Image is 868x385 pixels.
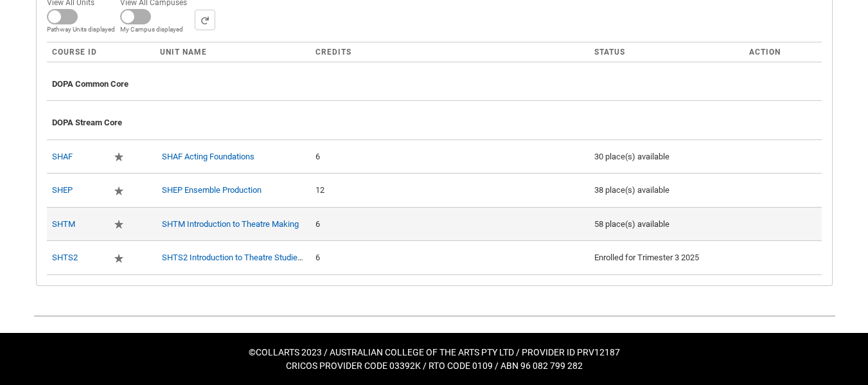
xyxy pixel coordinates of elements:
div: 38 place(s) available [594,184,739,197]
c-enrollment-wizard-course-cell: 6 [315,152,320,161]
span: DOPA Common Core [52,79,128,89]
span: Credits [315,48,351,57]
div: Required [114,251,127,265]
div: SHTM [52,213,103,236]
a: SHTM [52,219,75,229]
button: Search [195,10,215,30]
span: Course ID [52,48,97,57]
div: 58 place(s) available [594,218,739,231]
a: SHTS2 [52,253,78,262]
div: Required [114,218,127,231]
div: SHTS2 Introduction to Theatre Studies 2 [160,251,305,264]
a: SHAF Acting Foundations [162,152,254,161]
span: Pathway Units displayed [47,24,115,34]
div: SHEP [52,179,103,202]
span: My Campus displayed [120,24,192,34]
div: 6 [315,251,584,264]
span: Action [749,48,781,57]
div: 6 [315,218,584,231]
div: Required [114,184,127,197]
div: SHAF Acting Foundations [160,150,305,163]
a: SHTS2 Introduction to Theatre Studies 2 [162,253,308,262]
div: SHEP Ensemble Production [160,184,305,197]
div: Required [114,150,127,164]
div: SHAF [52,145,103,168]
a: SHEP Ensemble Production [162,185,261,195]
div: 6 [315,150,584,163]
div: Enrolled for Trimester 3 2025 [594,251,739,264]
c-enrollment-wizard-course-cell: 6 [315,253,320,262]
c-enrollment-wizard-course-cell: 6 [315,219,320,229]
c-enrollment-wizard-course-cell: 12 [315,185,324,195]
img: REDU_GREY_LINE [33,309,835,323]
a: SHAF [52,152,73,161]
a: SHTM Introduction to Theatre Making [162,219,299,229]
span: Unit Name [160,48,207,57]
div: 30 place(s) available [594,150,739,163]
a: SHEP [52,185,73,195]
span: DOPA Stream Core [52,118,122,127]
span: Status [594,48,625,57]
div: SHTS2 [52,246,103,269]
div: SHTM Introduction to Theatre Making [160,218,305,231]
div: 12 [315,184,584,197]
